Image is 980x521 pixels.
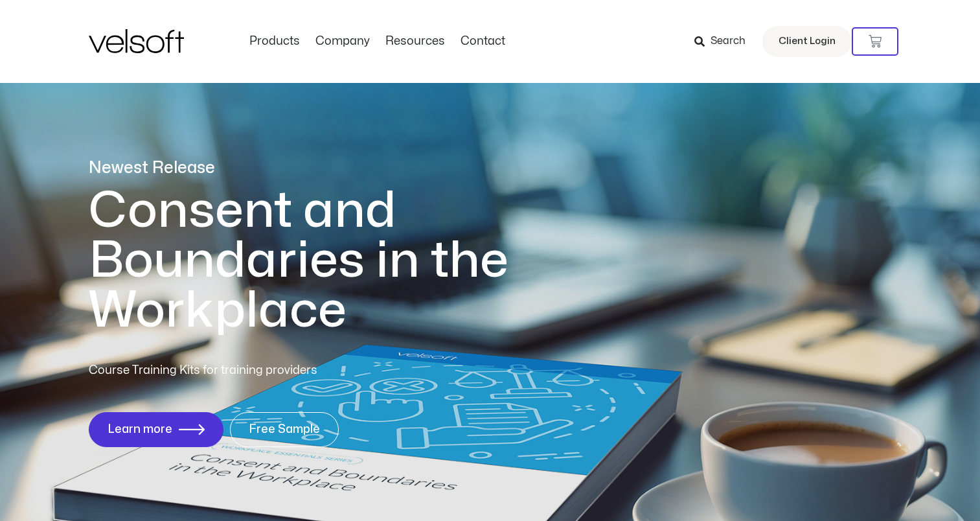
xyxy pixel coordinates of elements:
[89,362,411,380] p: Course Training Kits for training providers
[249,423,320,436] span: Free Sample
[694,30,755,52] a: Search
[242,34,308,49] a: ProductsMenu Toggle
[762,26,852,57] a: Client Login
[711,33,746,50] span: Search
[308,34,378,49] a: CompanyMenu Toggle
[108,423,172,436] span: Learn more
[242,34,513,49] nav: Menu
[89,157,562,179] p: Newest Release
[230,412,339,447] a: Free Sample
[453,34,513,49] a: ContactMenu Toggle
[378,34,453,49] a: ResourcesMenu Toggle
[89,186,562,336] h1: Consent and Boundaries in the Workplace
[89,29,184,53] img: Velsoft Training Materials
[89,412,223,447] a: Learn more
[779,33,836,50] span: Client Login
